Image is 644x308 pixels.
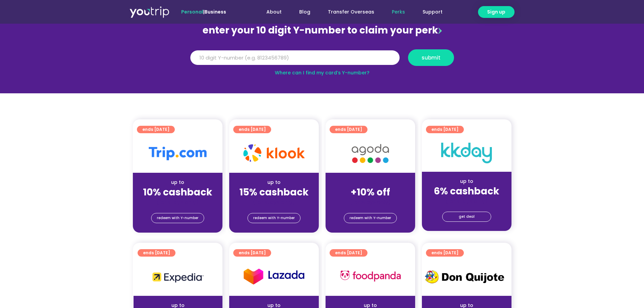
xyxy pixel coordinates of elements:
[427,178,506,185] div: up to
[459,212,475,221] span: get deal
[350,213,391,223] span: redeem with Y-number
[253,213,295,223] span: redeem with Y-number
[427,197,506,205] div: (for stays only)
[137,126,175,133] a: ends [DATE]
[151,213,204,223] a: redeem with Y-number
[364,179,377,186] span: up to
[235,198,313,206] div: (for stays only)
[383,6,414,18] a: Perks
[319,6,383,18] a: Transfer Overseas
[143,249,170,257] span: ends [DATE]
[190,50,400,65] input: 10 digit Y-number (e.g. 8123456789)
[431,126,458,133] span: ends [DATE]
[414,6,451,18] a: Support
[258,6,290,18] a: About
[344,213,397,223] a: redeem with Y-number
[187,22,457,39] div: enter your 10 digit Y-number to claim your perk
[239,249,266,257] span: ends [DATE]
[138,179,217,186] div: up to
[181,8,203,15] span: Personal
[275,69,369,76] a: Where can I find my card’s Y-number?
[247,213,301,223] a: redeem with Y-number
[138,198,217,206] div: (for stays only)
[434,185,499,198] strong: 6% cashback
[335,249,362,257] span: ends [DATE]
[442,212,491,222] a: get deal
[143,186,212,199] strong: 10% cashback
[142,126,169,133] span: ends [DATE]
[351,186,390,199] strong: +10% off
[331,198,410,206] div: (for stays only)
[330,126,367,133] a: ends [DATE]
[181,8,226,15] span: |
[233,126,271,133] a: ends [DATE]
[190,49,454,71] form: Y Number
[138,249,175,257] a: ends [DATE]
[431,249,458,257] span: ends [DATE]
[330,249,367,257] a: ends [DATE]
[290,6,319,18] a: Blog
[478,6,515,18] a: Sign up
[426,249,464,257] a: ends [DATE]
[422,55,440,60] span: submit
[239,186,309,199] strong: 15% cashback
[426,126,464,133] a: ends [DATE]
[244,6,451,18] nav: Menu
[487,8,505,16] span: Sign up
[233,249,271,257] a: ends [DATE]
[205,8,226,15] a: Business
[408,49,454,66] button: submit
[335,126,362,133] span: ends [DATE]
[157,213,198,223] span: redeem with Y-number
[235,179,313,186] div: up to
[239,126,266,133] span: ends [DATE]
